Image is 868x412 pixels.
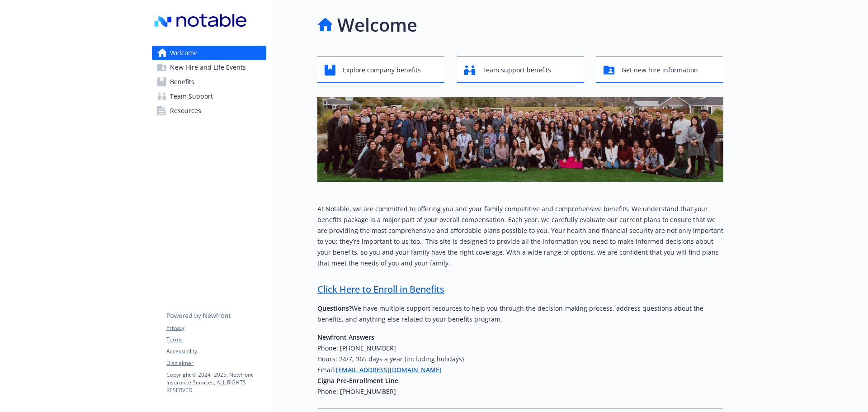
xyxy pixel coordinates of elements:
[337,11,417,38] h1: Welcome
[166,324,266,332] a: Privacy
[166,359,266,367] a: Disclaimer
[317,304,352,313] strong: Questions?
[152,46,266,60] a: Welcome
[596,57,723,83] button: Get new hire information
[622,62,698,79] span: Get new hire information
[317,343,723,354] h6: Phone: [PHONE_NUMBER]
[457,57,584,83] button: Team support benefits
[336,365,442,374] a: [EMAIL_ADDRESS][DOMAIN_NAME]
[166,347,266,355] a: Accessibility
[152,89,266,104] a: Team Support
[152,75,266,89] a: Benefits
[317,386,723,397] h6: Phone: [PHONE_NUMBER]
[317,365,723,375] h6: Email:
[170,75,194,89] span: Benefits
[170,89,213,104] span: Team Support
[317,97,723,182] img: overview page banner
[317,354,723,365] h6: Hours: 24/7, 365 days a year (including holidays)​
[166,371,266,394] p: Copyright © 2024 - 2025 , Newfront Insurance Services, ALL RIGHTS RESERVED
[170,60,246,75] span: New Hire and Life Events
[170,104,201,118] span: Resources
[343,62,421,79] span: Explore company benefits
[317,303,723,325] p: We have multiple support resources to help you through the decision-making process, address quest...
[317,376,398,385] strong: Cigna Pre-Enrollment Line
[170,46,198,60] span: Welcome
[317,283,444,295] a: Click Here to Enroll in Benefits
[317,57,444,83] button: Explore company benefits
[152,60,266,75] a: New Hire and Life Events
[317,333,374,341] strong: Newfront Answers
[482,62,551,79] span: Team support benefits
[166,336,266,344] a: Terms
[152,104,266,118] a: Resources
[317,204,723,269] p: At Notable, we are committed to offering you and your family competitive and comprehensive benefi...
